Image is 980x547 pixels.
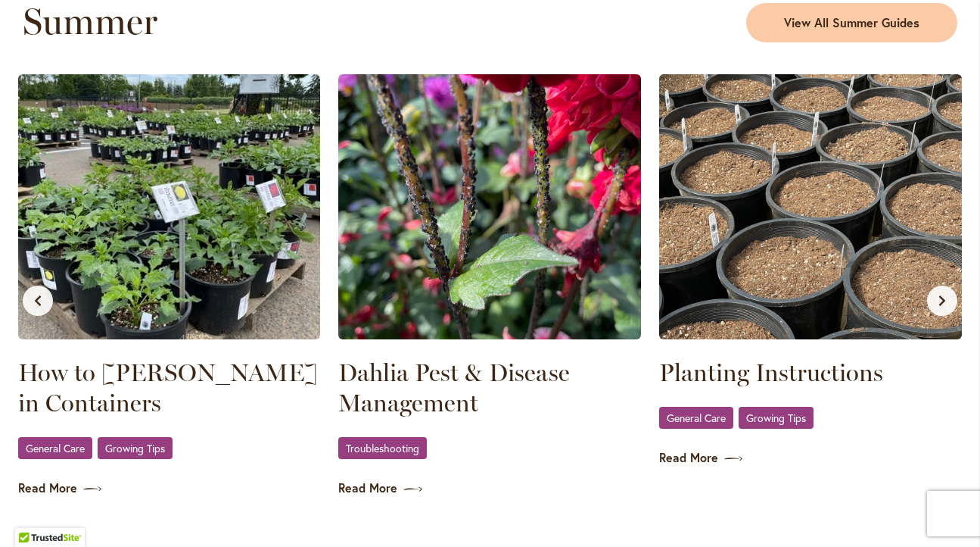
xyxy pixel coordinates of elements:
div: , [659,406,962,431]
a: General Care [659,407,733,429]
span: Troubleshooting [346,443,419,453]
img: More Potted Dahlias! [18,74,321,339]
a: Read More [659,449,962,467]
button: Previous slide [23,286,53,316]
a: How to [PERSON_NAME] in Containers [18,358,321,418]
span: General Care [667,413,726,423]
a: Planting Instructions [659,358,962,388]
span: Growing Tips [105,443,165,453]
div: , [18,436,321,461]
button: Next slide [927,286,957,316]
a: Growing Tips [98,437,173,459]
a: Read More [18,480,321,497]
a: View All Summer Guides [746,3,957,42]
span: View All Summer Guides [784,14,919,32]
img: DAHLIAS - APHIDS [338,74,641,339]
a: Dahlia Pest & Disease Management [338,358,641,418]
span: Growing Tips [746,413,806,423]
a: Troubleshooting [338,437,427,459]
a: General Care [18,437,92,459]
span: General Care [26,443,85,453]
a: Read More [338,480,641,497]
a: Growing Tips [739,407,814,429]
